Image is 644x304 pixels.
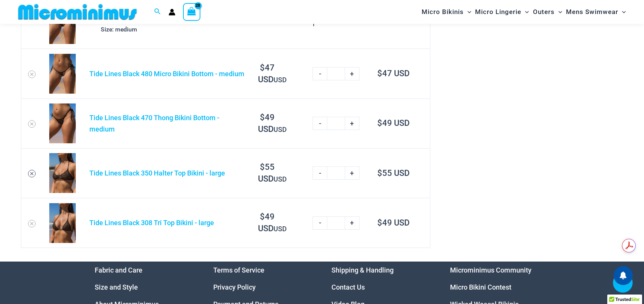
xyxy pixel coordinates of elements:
a: Size and Style [95,283,138,291]
a: Account icon link [169,9,175,16]
bdi: 55 USD [258,162,275,183]
a: Terms of Service [213,266,264,274]
bdi: 49 USD [377,118,410,128]
a: + [345,166,360,180]
a: Remove Tide Lines Black 470 Thong Bikini Bottom - medium from cart [28,120,36,128]
a: Microminimus Community [450,266,531,274]
a: + [345,216,360,230]
span: $ [377,168,382,178]
span: $ [260,113,265,122]
a: Search icon link [154,7,161,17]
a: Fabric and Care [95,266,142,274]
span: Menu Toggle [464,2,471,22]
a: Mens SwimwearMenu ToggleMenu Toggle [564,2,628,22]
td: USD [251,198,306,248]
a: OutersMenu ToggleMenu Toggle [531,2,564,22]
a: Remove Tide Lines Black 350 Halter Top Bikini - large from cart [28,170,36,177]
nav: Site Navigation [419,1,629,23]
p: medium [101,24,245,35]
bdi: 49 USD [258,113,275,134]
img: Tide Lines Black 480 Micro 01 [49,54,76,94]
input: Product quantity [327,67,345,80]
dt: Size: [101,24,114,35]
a: + [345,117,360,130]
span: Menu Toggle [555,2,562,22]
a: - [313,67,327,80]
span: $ [260,162,265,172]
span: $ [377,69,382,78]
a: Contact Us [331,283,365,291]
bdi: 49 USD [258,212,275,233]
a: Tide Lines Black 350 Halter Top Bikini - large [89,169,225,177]
a: Tide Lines Black 308 Tri Top Bikini - large [89,219,214,227]
a: View Shopping Cart, 28 items [183,3,200,20]
span: $ [377,118,382,128]
bdi: 47 USD [377,69,410,78]
td: USD [251,49,306,98]
td: USD [251,99,306,148]
a: Remove Tide Lines Black 480 Micro Bikini Bottom - medium from cart [28,71,36,78]
td: USD [251,148,306,198]
input: Product quantity [327,117,345,130]
img: MM SHOP LOGO FLAT [15,3,140,20]
span: Outers [533,2,555,22]
a: Shipping & Handling [331,266,394,274]
a: Micro Bikini Contest [450,283,511,291]
a: - [313,166,327,180]
a: Micro LingerieMenu ToggleMenu Toggle [473,2,531,22]
span: $ [260,63,265,72]
a: - [313,216,327,230]
span: Micro Bikinis [422,2,464,22]
img: Tide Lines Black 470 Thong 01 [49,103,76,143]
span: Micro Lingerie [475,2,521,22]
span: $ [377,218,382,227]
a: Micro BikinisMenu ToggleMenu Toggle [420,2,473,22]
a: Privacy Policy [213,283,256,291]
bdi: 47 USD [258,63,275,84]
bdi: 49 USD [377,218,410,227]
input: Product quantity [327,166,345,180]
bdi: 55 USD [377,168,410,178]
span: $ [260,212,265,221]
span: Menu Toggle [618,2,626,22]
a: Tide Lines Black 480 Micro Bikini Bottom - medium [89,70,244,78]
a: Tide Lines Black 470 Thong Bikini Bottom - medium [89,114,219,133]
img: Tide Lines Black 350 Halter Top 01 [49,153,76,193]
a: - [313,117,327,130]
span: Mens Swimwear [566,2,618,22]
img: Tide Lines Black 308 Tri Top 01 [49,203,76,243]
input: Product quantity [327,216,345,230]
img: Tide Lines Black 480 Micro 01 [49,4,76,44]
span: Menu Toggle [521,2,529,22]
a: Remove Tide Lines Black 308 Tri Top Bikini - large from cart [28,220,36,227]
a: + [345,67,360,80]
